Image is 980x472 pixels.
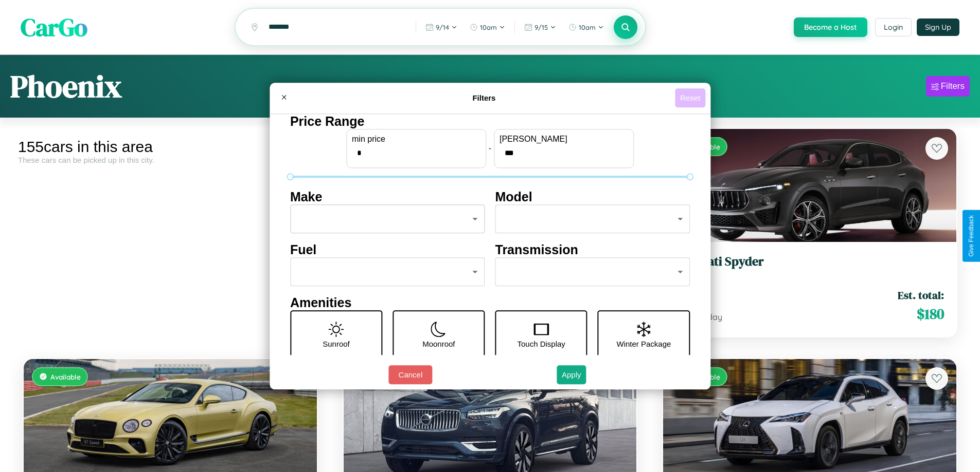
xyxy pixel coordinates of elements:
[617,337,671,351] p: Winter Package
[917,18,959,36] button: Sign Up
[293,93,675,102] h4: Filters
[675,254,944,279] a: Maserati Spyder2014
[290,242,485,257] h4: Fuel
[21,10,87,44] span: CarGo
[898,288,944,303] span: Est. total:
[563,19,609,35] button: 10am
[18,156,323,164] div: These cars can be picked up in this city.
[794,17,867,37] button: Become a Host
[388,365,432,384] button: Cancel
[465,19,510,35] button: 10am
[917,304,944,324] span: $ 180
[290,114,690,129] h4: Price Range
[701,312,722,322] span: / day
[420,19,462,35] button: 9/14
[941,81,965,91] div: Filters
[18,138,323,156] div: 155 cars in this area
[489,141,491,155] p: -
[495,190,690,204] h4: Model
[323,337,350,351] p: Sunroof
[579,23,596,31] span: 10am
[50,372,81,381] span: Available
[968,215,975,257] div: Give Feedback
[480,23,497,31] span: 10am
[500,135,628,144] label: [PERSON_NAME]
[422,337,455,351] p: Moonroof
[352,135,480,144] label: min price
[519,19,561,35] button: 9/15
[534,23,548,31] span: 9 / 15
[875,18,912,36] button: Login
[675,254,944,269] h3: Maserati Spyder
[290,295,690,310] h4: Amenities
[436,23,449,31] span: 9 / 14
[290,190,485,204] h4: Make
[517,337,565,351] p: Touch Display
[495,242,690,257] h4: Transmission
[10,65,122,107] h1: Phoenix
[926,76,970,97] button: Filters
[557,365,586,384] button: Apply
[675,88,705,107] button: Reset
